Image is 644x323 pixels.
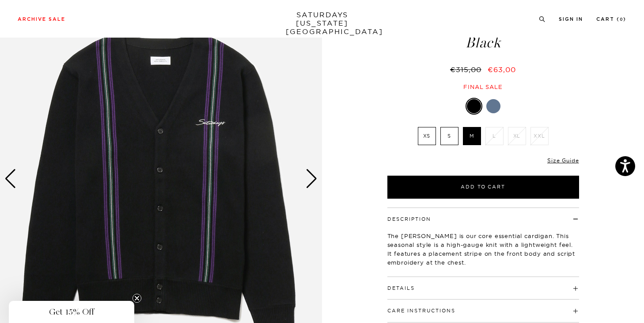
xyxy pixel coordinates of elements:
[386,4,580,50] h1: [PERSON_NAME] High Gauge Knit Cardigan
[547,157,579,164] a: Size Guide
[440,127,458,145] label: S
[387,176,579,199] button: Add to Cart
[387,308,455,313] button: Care Instructions
[620,18,623,22] small: 0
[463,127,481,145] label: M
[450,65,485,74] del: €315,00
[18,17,65,22] a: Archive Sale
[49,307,94,317] span: Get 15% Off
[596,17,626,22] a: Cart (0)
[4,169,16,188] div: Previous slide
[386,35,580,50] span: Black
[387,286,415,291] button: Details
[386,83,580,91] div: Final sale
[286,11,359,36] a: SATURDAYS[US_STATE][GEOGRAPHIC_DATA]
[418,127,436,145] label: XS
[559,17,583,22] a: Sign In
[387,217,431,222] button: Description
[488,65,516,74] span: €63,00
[9,301,134,323] div: Get 15% OffClose teaser
[306,169,318,188] div: Next slide
[133,294,141,303] button: Close teaser
[387,231,579,267] p: The [PERSON_NAME] is our core essential cardigan. This seasonal style is a high-gauge knit with a...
